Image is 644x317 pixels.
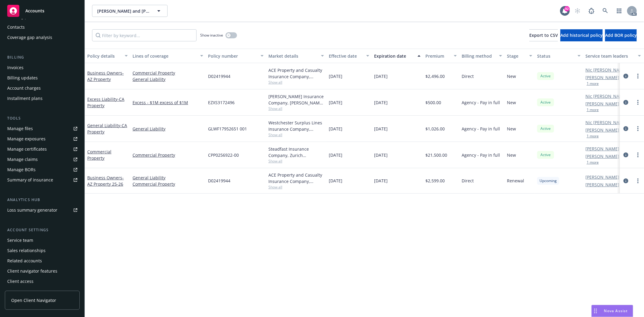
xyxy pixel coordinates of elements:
[585,119,627,126] a: Nic [PERSON_NAME]
[634,99,642,106] a: more
[529,29,558,41] button: Export to CSV
[133,70,203,76] a: Commercial Property
[5,197,80,203] div: Analytics hub
[585,153,619,159] a: [PERSON_NAME]
[634,177,642,184] a: more
[634,151,642,158] a: more
[268,53,317,59] div: Market details
[268,93,324,106] div: [PERSON_NAME] Insurance Company, [PERSON_NAME] Insurance, RT Specialty Insurance Services, LLC (R...
[592,305,599,317] div: Drag to move
[5,246,80,255] a: Sales relationships
[87,149,111,161] a: Commercial Property
[425,53,450,59] div: Premium
[87,96,124,108] a: Excess Liability
[7,165,36,175] div: Manage BORs
[5,175,80,185] a: Summary of insurance
[11,297,56,303] span: Open Client Navigator
[133,53,197,59] div: Lines of coverage
[133,99,203,106] a: Excess - $1M excess of $1M
[87,53,121,59] div: Policy details
[459,49,505,63] button: Billing method
[585,181,619,188] a: [PERSON_NAME]
[208,178,230,184] span: D02419944
[462,178,474,184] span: Direct
[7,22,25,32] div: Contacts
[585,53,634,59] div: Service team leaders
[507,126,516,132] span: New
[372,49,423,63] button: Expiration date
[7,124,33,133] div: Manage files
[564,6,570,11] div: 92
[5,83,80,93] a: Account charges
[5,134,80,144] a: Manage exposures
[583,49,643,63] button: Service team leaders
[7,266,57,276] div: Client navigator features
[133,76,203,82] a: General Liability
[605,32,637,38] span: Add BOR policy
[585,5,598,17] a: Report a Bug
[25,8,44,13] span: Accounts
[5,63,80,72] a: Invoices
[585,174,619,180] a: [PERSON_NAME]
[5,144,80,154] a: Manage certificates
[585,146,619,152] a: [PERSON_NAME]
[268,132,324,137] span: Show all
[540,178,557,184] span: Upcoming
[7,175,53,185] div: Summary of insurance
[5,124,80,133] a: Manage files
[5,165,80,175] a: Manage BORs
[591,305,633,317] button: Nova Assist
[462,126,500,132] span: Agency - Pay in full
[5,73,80,83] a: Billing updates
[462,73,474,79] span: Direct
[425,126,445,132] span: $1,026.00
[7,256,42,266] div: Related accounts
[5,205,80,215] a: Loss summary generator
[266,49,326,63] button: Market details
[5,277,80,286] a: Client access
[535,49,583,63] button: Status
[425,178,445,184] span: $2,599.00
[634,72,642,80] a: more
[329,152,342,158] span: [DATE]
[130,49,206,63] button: Lines of coverage
[634,125,642,132] a: more
[462,99,500,106] span: Agency - Pay in full
[585,93,627,99] a: Nic [PERSON_NAME]
[5,2,80,19] a: Accounts
[326,49,372,63] button: Effective date
[560,29,603,41] button: Add historical policy
[87,123,127,135] a: General Liability
[329,99,342,106] span: [DATE]
[206,49,266,63] button: Policy number
[560,32,603,38] span: Add historical policy
[5,33,80,42] a: Coverage gap analysis
[268,120,324,132] div: Westchester Surplus Lines Insurance Company, Chubb Group, RT Specialty Insurance Services, LLC (R...
[507,178,524,184] span: Renewal
[329,73,342,79] span: [DATE]
[92,29,197,41] input: Filter by keyword...
[268,80,324,85] span: Show all
[622,72,630,80] a: circleInformation
[529,32,558,38] span: Export to CSV
[7,235,33,245] div: Service team
[7,83,41,93] div: Account charges
[268,184,324,190] span: Show all
[540,73,552,79] span: Active
[585,101,619,107] a: [PERSON_NAME]
[425,152,447,158] span: $21,500.00
[374,126,388,132] span: [DATE]
[208,53,257,59] div: Policy number
[268,106,324,111] span: Show all
[7,246,46,255] div: Sales relationships
[7,144,47,154] div: Manage certificates
[425,99,441,106] span: $500.00
[587,134,599,138] button: 1 more
[585,74,619,81] a: [PERSON_NAME]
[97,8,149,14] span: [PERSON_NAME] and [PERSON_NAME] Trust
[133,126,203,132] a: General Liability
[622,177,630,184] a: circleInformation
[268,158,324,164] span: Show all
[5,155,80,164] a: Manage claims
